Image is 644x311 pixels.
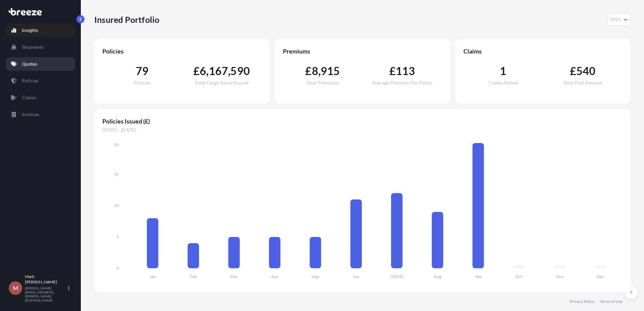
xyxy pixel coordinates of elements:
a: Terms of Use [600,299,622,304]
span: 590 [230,66,250,76]
span: £ [570,66,576,76]
tspan: Aug [434,274,442,279]
a: Insights [6,24,75,37]
tspan: Dec [597,274,604,279]
a: Policies [6,74,75,88]
span: 79 [136,66,149,76]
span: 167 [209,66,228,76]
span: Average Premium Per Policy [372,80,432,85]
span: [DATE] - [DATE] [102,127,622,133]
span: 540 [576,66,596,76]
span: 915 [321,66,340,76]
button: Year Selector [607,13,631,26]
span: £ [305,66,312,76]
span: 1 [500,66,506,76]
p: Shipments [22,44,44,50]
p: Invoices [22,111,39,118]
tspan: Oct [515,274,522,279]
span: Total Paid Amount [563,80,602,85]
span: Claims Raised [489,80,518,85]
p: Mark [PERSON_NAME] [25,274,67,285]
span: , [228,66,230,76]
span: £ [193,66,200,76]
a: Shipments [6,40,75,54]
span: £ [389,66,396,76]
tspan: Nov [556,274,564,279]
tspan: 20 [114,142,119,147]
a: Quotes [6,57,75,71]
span: M [13,285,19,291]
span: , [206,66,208,76]
span: Total Cargo Value Insured [195,80,249,85]
span: Policies Issued (£) [102,117,622,125]
span: Policies [134,80,151,85]
span: 6 [200,66,206,76]
p: Quotes [22,61,37,67]
tspan: Jan [150,274,156,279]
span: Policies [102,47,261,55]
tspan: Jun [353,274,359,279]
tspan: May [312,274,320,279]
p: [PERSON_NAME][EMAIL_ADDRESS][PERSON_NAME][DOMAIN_NAME] [25,286,67,302]
p: Insured Portfolio [94,14,159,25]
span: Total Premiums [306,80,339,85]
p: Insights [22,27,38,34]
a: Invoices [6,108,75,121]
a: Claims [6,91,75,104]
span: Premiums [283,47,442,55]
span: 2025 [610,16,621,23]
tspan: Feb [190,274,197,279]
tspan: 5 [117,234,119,239]
tspan: [DATE] [390,274,404,279]
span: 113 [396,66,415,76]
a: Privacy Policy [570,299,594,304]
tspan: 0 [117,266,119,271]
span: 8 [312,66,318,76]
tspan: Sep [475,274,482,279]
tspan: 15 [114,172,119,177]
tspan: 10 [114,203,119,208]
tspan: Apr [271,274,278,279]
span: Claims [463,47,622,55]
p: Claims [22,94,36,101]
span: , [318,66,321,76]
p: Policies [22,77,38,84]
tspan: Mar [230,274,238,279]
